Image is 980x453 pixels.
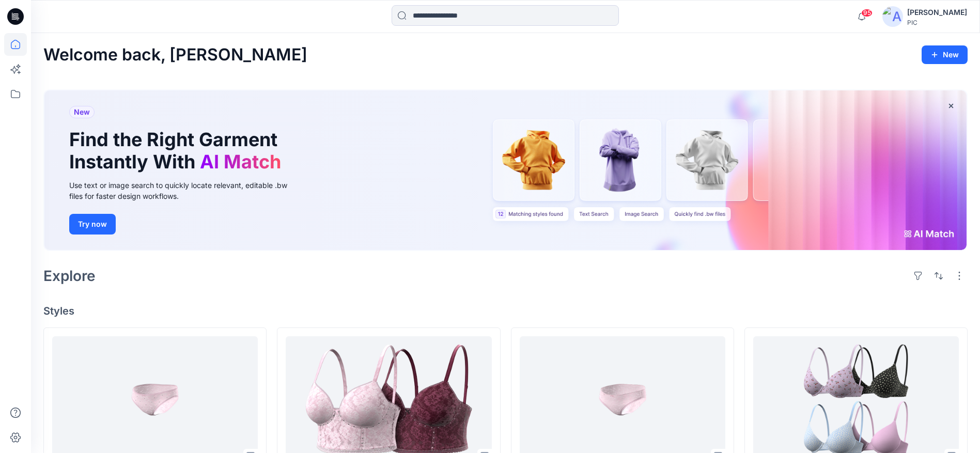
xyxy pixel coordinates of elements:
[43,305,968,317] h4: Styles
[69,214,116,235] button: Try now
[922,45,968,64] button: New
[43,45,307,65] h2: Welcome back, [PERSON_NAME]
[69,180,302,201] div: Use text or image search to quickly locate relevant, editable .bw files for faster design workflows.
[861,9,873,17] span: 95
[74,106,90,118] span: New
[200,150,281,173] span: AI Match
[907,6,967,19] div: [PERSON_NAME]
[882,6,903,27] img: avatar
[907,19,967,26] div: PIC
[69,129,286,173] h1: Find the Right Garment Instantly With
[43,268,96,284] h2: Explore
